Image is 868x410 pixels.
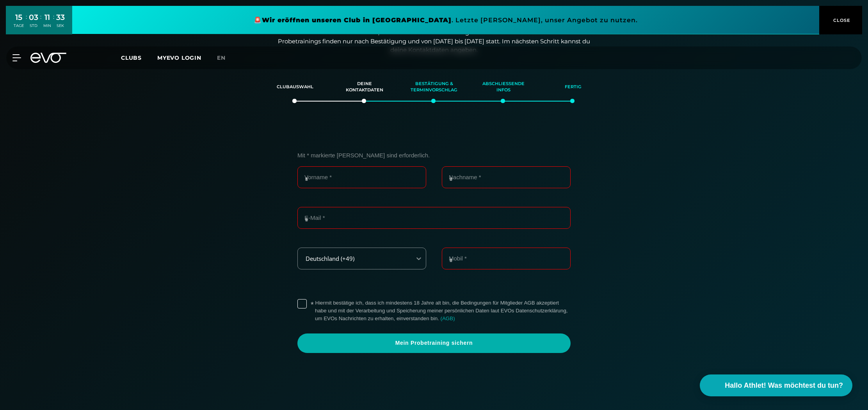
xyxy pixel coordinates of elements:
[43,12,51,23] div: 11
[340,77,390,98] div: Deine Kontaktdaten
[725,380,843,391] span: Hallo Athlet! Was möchtest du tun?
[121,54,142,61] span: Clubs
[40,12,41,33] div: :
[819,6,862,34] button: CLOSE
[315,299,571,323] label: Hiermit bestätige ich, dass ich mindestens 18 Jahre alt bin, die Bedingungen für Mitglieder AGB a...
[217,53,235,62] a: en
[14,12,24,23] div: 15
[29,23,38,29] div: STD
[316,339,552,347] span: Mein Probetraining sichern
[270,77,320,98] div: Clubauswahl
[831,17,850,24] span: CLOSE
[297,333,571,353] a: Mein Probetraining sichern
[297,152,571,159] p: Mit * markierte [PERSON_NAME] sind erforderlich.
[121,54,157,61] a: Clubs
[29,12,38,23] div: 03
[56,12,65,23] div: 33
[217,54,226,61] span: en
[299,255,406,262] div: Deutschland (+49)
[548,77,598,98] div: Fertig
[26,12,27,33] div: :
[43,23,51,29] div: MIN
[53,12,54,33] div: :
[409,77,459,98] div: Bestätigung & Terminvorschlag
[157,54,201,61] a: MYEVO LOGIN
[14,23,24,29] div: TAGE
[478,77,528,98] div: Abschließende Infos
[56,23,65,29] div: SEK
[441,316,455,321] a: (AGB)
[700,374,852,396] button: Hallo Athlet! Was möchtest du tun?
